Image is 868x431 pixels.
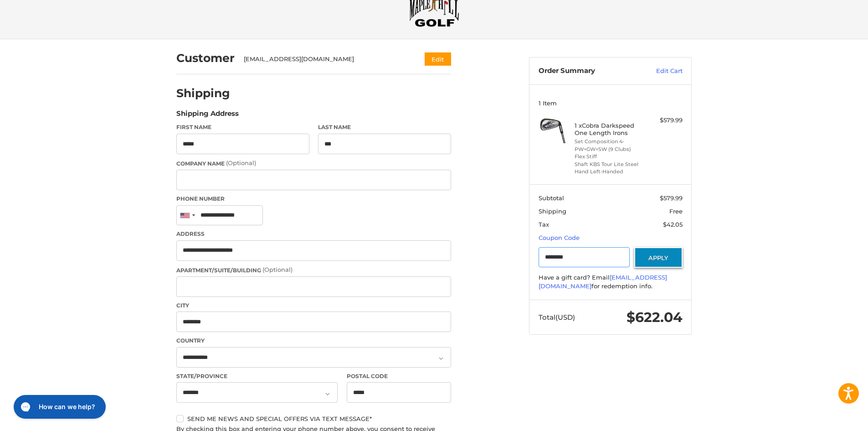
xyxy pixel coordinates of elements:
legend: Shipping Address [176,109,239,123]
small: (Optional) [226,159,256,166]
iframe: Gorgias live chat messenger [9,392,108,422]
label: First Name [176,123,309,131]
div: United States: +1 [177,206,198,225]
span: $42.05 [663,221,683,228]
label: Send me news and special offers via text message* [176,415,451,422]
label: Apartment/Suite/Building [176,265,451,275]
div: Have a gift card? Email for redemption info. [539,273,683,291]
li: Hand Left-Handed [575,168,644,176]
label: Country [176,337,451,345]
h2: Customer [176,51,235,65]
span: $579.99 [660,194,683,202]
button: Edit [425,52,451,66]
li: Shaft KBS Tour Lite Steel [575,161,644,168]
button: Apply [634,247,683,268]
h2: Shipping [176,86,230,100]
input: Gift Certificate or Coupon Code [539,247,630,268]
span: Subtotal [539,194,564,202]
a: Edit Cart [637,67,683,76]
a: Coupon Code [539,234,580,241]
span: Tax [539,221,549,228]
label: State/Province [176,372,338,380]
span: Free [669,208,683,215]
label: Phone Number [176,195,451,203]
h3: Order Summary [539,67,637,76]
small: (Optional) [262,266,293,273]
div: $579.99 [647,116,683,125]
label: Last Name [318,123,451,131]
label: Company Name [176,159,451,168]
li: Set Composition 4-PW+GW+SW (9 Clubs) [575,138,644,153]
label: City [176,301,451,310]
div: [EMAIL_ADDRESS][DOMAIN_NAME] [244,55,407,64]
label: Address [176,230,451,238]
span: $622.04 [627,309,683,326]
span: Total (USD) [539,313,575,322]
h4: 1 x Cobra Darkspeed One Length Irons [575,122,644,137]
h3: 1 Item [539,99,683,107]
label: Postal Code [347,372,452,380]
li: Flex Stiff [575,153,644,161]
span: Shipping [539,208,566,215]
